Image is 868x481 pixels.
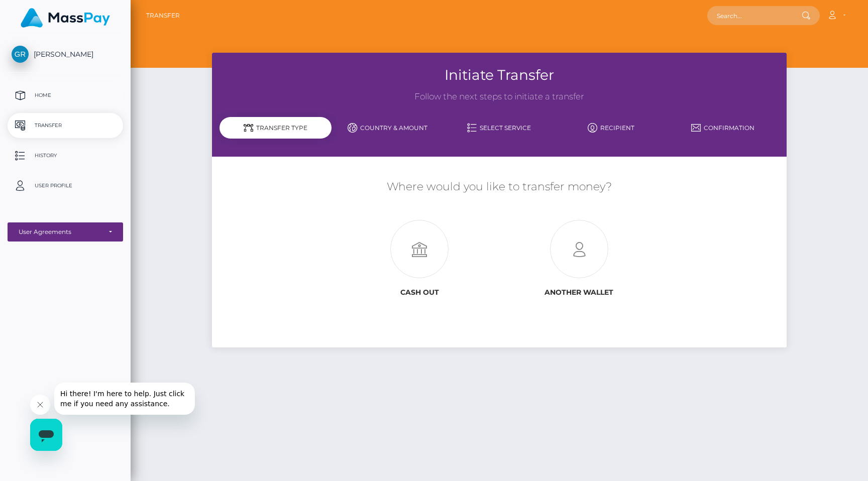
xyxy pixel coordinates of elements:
[8,173,123,198] a: User Profile
[12,118,119,133] p: Transfer
[30,395,50,415] iframe: Close message
[444,119,556,137] a: Select Service
[220,91,779,103] h3: Follow the next steps to initiate a transfer
[54,383,195,415] iframe: Message from company
[146,5,180,26] a: Transfer
[332,119,444,137] a: Country & Amount
[8,83,123,108] a: Home
[8,113,123,138] a: Transfer
[507,288,652,297] h6: Another wallet
[21,8,110,28] img: MassPay
[707,6,802,25] input: Search...
[8,50,123,59] span: [PERSON_NAME]
[12,148,119,163] p: History
[220,65,779,85] h3: Initiate Transfer
[347,288,492,297] h6: Cash out
[220,179,779,195] h5: Where would you like to transfer money?
[8,222,123,242] button: User Agreements
[12,88,119,103] p: Home
[30,419,62,451] iframe: Button to launch messaging window
[667,119,779,137] a: Confirmation
[19,228,101,236] div: User Agreements
[555,119,667,137] a: Recipient
[220,117,332,139] div: Transfer Type
[12,178,119,193] p: User Profile
[8,143,123,168] a: History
